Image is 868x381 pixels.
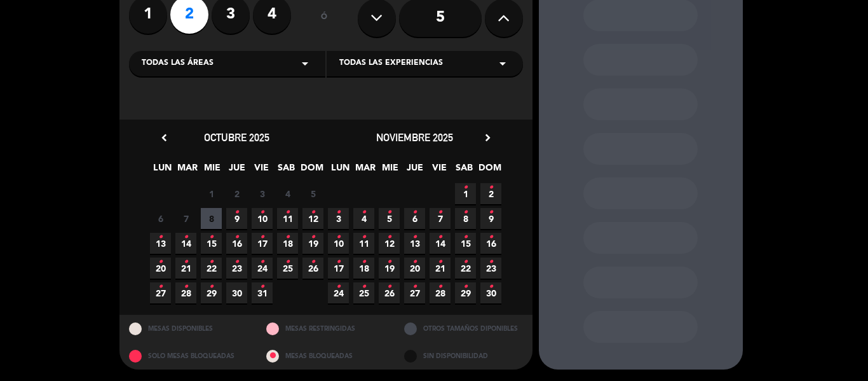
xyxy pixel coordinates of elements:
span: LUN [152,160,173,181]
span: 10 [328,233,349,254]
i: arrow_drop_down [495,56,510,71]
span: 14 [175,233,196,254]
span: Todas las áreas [142,57,214,70]
i: • [463,202,468,223]
i: • [336,252,341,272]
span: 20 [404,258,425,279]
span: 11 [277,208,298,229]
span: 21 [430,258,451,279]
i: • [463,277,468,297]
span: 5 [379,208,400,229]
span: 16 [226,233,247,254]
span: 18 [353,258,374,279]
span: 30 [480,282,501,303]
i: • [260,227,264,247]
span: 27 [404,282,425,303]
span: VIE [429,160,450,181]
i: • [336,202,341,223]
i: • [234,202,239,223]
span: 20 [150,258,171,279]
span: 28 [430,282,451,303]
i: • [285,227,290,247]
span: 7 [175,208,196,229]
span: 5 [302,183,323,204]
i: • [387,227,391,247]
span: 23 [226,258,247,279]
i: • [438,227,442,247]
span: 6 [404,208,425,229]
i: • [438,252,442,272]
span: DOM [478,160,499,181]
span: 27 [150,282,171,303]
span: 18 [277,233,298,254]
i: • [387,202,391,223]
span: 31 [252,282,273,303]
span: 4 [277,183,298,204]
i: • [438,202,442,223]
i: • [362,227,366,247]
i: • [234,252,239,272]
span: 12 [302,208,323,229]
span: 19 [379,258,400,279]
span: 3 [252,183,273,204]
i: • [489,252,493,272]
i: • [260,252,264,272]
span: VIE [251,160,272,181]
span: 24 [252,258,273,279]
i: • [412,252,417,272]
span: 25 [353,282,374,303]
i: • [387,277,391,297]
div: MESAS DISPONIBLES [119,315,257,342]
span: Todas las experiencias [339,57,443,70]
span: JUE [404,160,425,181]
span: 2 [226,183,247,204]
span: MAR [355,160,376,181]
span: 16 [480,233,501,254]
span: MIE [379,160,400,181]
span: 15 [455,233,476,254]
span: 3 [328,208,349,229]
span: 19 [302,233,323,254]
span: 2 [480,183,501,204]
i: • [412,277,417,297]
span: 11 [353,233,374,254]
span: 15 [201,233,222,254]
span: 24 [328,282,349,303]
i: • [489,202,493,223]
i: • [489,227,493,247]
i: • [387,252,391,272]
span: 17 [252,233,273,254]
span: 7 [430,208,451,229]
div: OTROS TAMAÑOS DIPONIBLES [395,315,532,342]
i: • [463,252,468,272]
i: • [158,252,163,272]
span: DOM [301,160,322,181]
div: MESAS RESTRINGIDAS [257,315,395,342]
span: 17 [328,258,349,279]
span: 8 [201,208,222,229]
i: • [285,202,290,223]
span: 8 [455,208,476,229]
span: octubre 2025 [204,131,269,144]
i: • [489,277,493,297]
i: • [311,252,315,272]
i: • [209,227,214,247]
span: 1 [201,183,222,204]
i: • [285,252,290,272]
i: arrow_drop_down [297,56,313,71]
i: • [184,277,188,297]
i: • [362,277,366,297]
i: chevron_left [158,131,171,144]
i: chevron_right [481,131,494,144]
span: 22 [455,258,476,279]
span: 13 [404,233,425,254]
i: • [311,227,315,247]
span: 10 [252,208,273,229]
span: 12 [379,233,400,254]
span: 22 [201,258,222,279]
span: 29 [201,282,222,303]
div: MESAS BLOQUEADAS [257,342,395,370]
span: 30 [226,282,247,303]
i: • [260,202,264,223]
i: • [489,177,493,198]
